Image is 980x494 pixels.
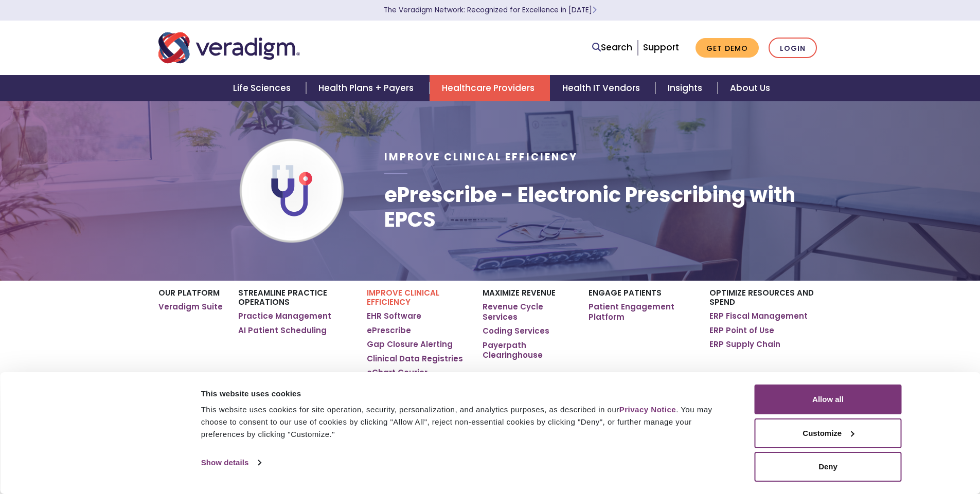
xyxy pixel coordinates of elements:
span: Learn More [592,5,597,15]
a: Coding Services [483,326,549,336]
div: This website uses cookies for site operation, security, personalization, and analytics purposes, ... [201,404,732,441]
a: Login [769,38,817,59]
a: Privacy Notice [619,405,676,414]
a: The Veradigm Network: Recognized for Excellence in [DATE]Learn More [384,5,597,15]
a: Clinical Data Registries [367,354,463,364]
a: ERP Point of Use [709,325,774,336]
a: Revenue Cycle Services [483,302,573,322]
a: ERP Fiscal Management [709,311,808,321]
button: Allow all [755,385,902,414]
button: Customize [755,418,902,448]
a: Life Sciences [221,75,306,101]
a: EHR Software [367,311,421,321]
a: Get Demo [696,38,759,58]
a: ePrescribe [367,325,411,336]
a: Practice Management [238,311,331,321]
img: Veradigm logo [158,31,300,65]
a: Health Plans + Payers [306,75,429,101]
a: Payerpath Clearinghouse [483,340,573,360]
a: About Us [718,75,782,101]
a: Health IT Vendors [550,75,655,101]
a: Gap Closure Alerting [367,339,453,350]
a: Show details [201,455,261,470]
button: Deny [755,452,902,482]
a: eChart Courier [367,368,427,378]
div: This website uses cookies [201,388,732,400]
a: Veradigm Suite [158,302,223,312]
a: Search [592,41,632,54]
span: Improve Clinical Efficiency [384,150,578,164]
h1: ePrescribe - Electronic Prescribing with EPCS [384,182,822,232]
a: Healthcare Providers [430,75,550,101]
a: Support [643,41,679,53]
a: AI Patient Scheduling [238,325,327,336]
a: Insights [655,75,718,101]
a: ERP Supply Chain [709,339,780,350]
a: Patient Engagement Platform [589,302,694,322]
